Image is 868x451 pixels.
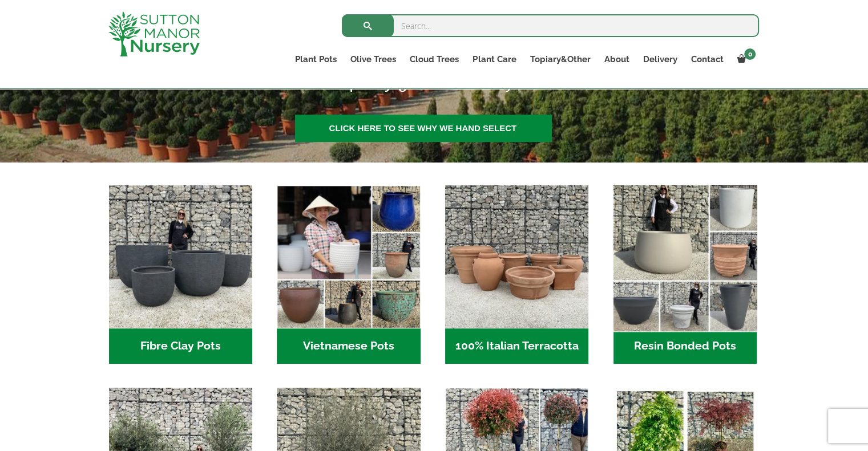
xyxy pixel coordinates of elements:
[277,185,420,328] img: Home - 6E921A5B 9E2F 4B13 AB99 4EF601C89C59 1 105 c
[613,185,757,364] a: Visit product category Resin Bonded Pots
[109,185,252,328] img: Home - 8194B7A3 2818 4562 B9DD 4EBD5DC21C71 1 105 c 1
[344,51,403,67] a: Olive Trees
[684,51,730,67] a: Contact
[445,185,588,328] img: Home - 1B137C32 8D99 4B1A AA2F 25D5E514E47D 1 105 c
[342,14,759,37] input: Search...
[466,51,523,67] a: Plant Care
[403,51,466,67] a: Cloud Trees
[523,51,597,67] a: Topiary&Other
[277,185,420,364] a: Visit product category Vietnamese Pots
[445,328,588,364] h2: 100% Italian Terracotta
[613,328,757,364] h2: Resin Bonded Pots
[597,51,636,67] a: About
[744,48,756,60] span: 0
[277,328,420,364] h2: Vietnamese Pots
[445,185,588,364] a: Visit product category 100% Italian Terracotta
[109,328,252,364] h2: Fibre Clay Pots
[730,51,759,67] a: 0
[108,11,200,56] img: logo
[288,51,344,67] a: Plant Pots
[609,182,760,332] img: Home - 67232D1B A461 444F B0F6 BDEDC2C7E10B 1 105 c
[636,51,684,67] a: Delivery
[109,185,252,364] a: Visit product category Fibre Clay Pots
